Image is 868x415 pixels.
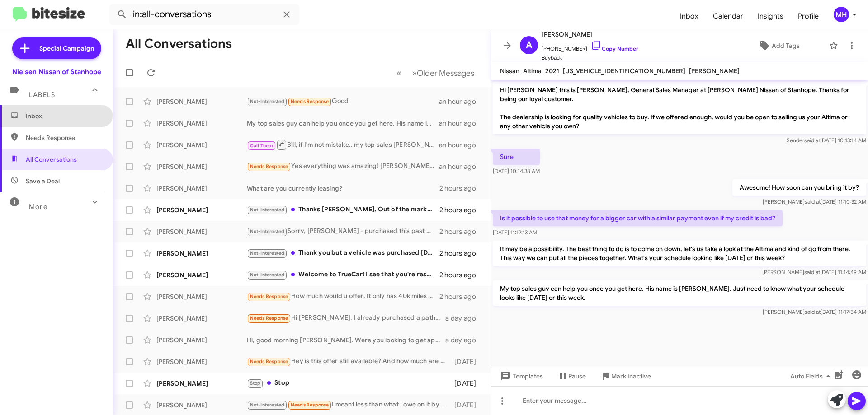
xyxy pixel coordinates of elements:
[250,359,288,364] span: Needs Response
[156,205,247,214] div: [PERSON_NAME]
[706,3,750,29] a: Calendar
[763,198,866,205] span: [PERSON_NAME] [DATE] 11:10:32 AM
[156,162,247,171] div: [PERSON_NAME]
[542,29,638,40] span: [PERSON_NAME]
[491,368,550,384] button: Templates
[156,140,247,149] div: [PERSON_NAME]
[247,205,439,215] div: Thanks [PERSON_NAME], Out of the market bought a new car over the weekend Thanks again
[450,401,483,410] div: [DATE]
[750,3,791,29] a: Insights
[39,44,94,53] span: Special Campaign
[156,270,247,280] div: [PERSON_NAME]
[247,184,439,193] div: What are you currently leasing?
[526,38,532,52] span: A
[523,67,542,75] span: Altima
[109,4,299,25] input: Search
[493,168,540,174] span: [DATE] 10:14:38 AM
[732,179,866,196] p: Awesome! How soon can you bring it by?
[542,40,638,53] span: [PHONE_NUMBER]
[250,163,288,169] span: Needs Response
[593,368,658,384] button: Mark Inactive
[250,402,285,408] span: Not-Interested
[250,272,285,278] span: Not-Interested
[805,308,821,315] span: said at
[247,119,439,128] div: My top sales guy can help you once you get here. His name is [PERSON_NAME]. Just need to know wha...
[156,227,247,236] div: [PERSON_NAME]
[439,162,483,171] div: an hour ago
[568,368,586,384] span: Pause
[804,269,820,275] span: said at
[12,67,101,76] div: Nielsen Nissan of Stanhope
[291,98,329,104] span: Needs Response
[250,315,288,321] span: Needs Response
[439,97,483,106] div: an hour ago
[550,368,593,384] button: Pause
[412,67,417,79] span: »
[500,67,519,75] span: Nissan
[493,229,537,236] span: [DATE] 11:12:13 AM
[450,379,483,388] div: [DATE]
[291,402,329,408] span: Needs Response
[791,3,826,29] a: Profile
[406,64,480,82] button: Next
[439,140,483,149] div: an hour ago
[126,37,232,51] h1: All Conversations
[392,64,480,82] nav: Page navigation example
[493,241,866,266] p: It may be a possibility. The best thing to do is to come on down, let's us take a look at the Alt...
[26,177,60,186] span: Save a Deal
[493,82,866,134] p: Hi [PERSON_NAME] this is [PERSON_NAME], General Sales Manager at [PERSON_NAME] Nissan of Stanhope...
[247,378,450,388] div: Stop
[439,227,483,236] div: 2 hours ago
[689,67,740,75] span: [PERSON_NAME]
[417,68,474,78] span: Older Messages
[156,249,247,258] div: [PERSON_NAME]
[762,269,866,275] span: [PERSON_NAME] [DATE] 11:14:49 AM
[247,270,439,280] div: Welcome to TrueCar! I see that you're responding to a customer. If this is correct, please enter ...
[247,336,445,345] div: Hi, good morning [PERSON_NAME]. Were you looking to get approved on the Pacifica? If so, which on...
[772,37,800,54] span: Add Tags
[611,368,651,384] span: Mark Inactive
[445,314,483,323] div: a day ago
[247,161,439,172] div: Yes everything was amazing! [PERSON_NAME] did an awesome job making sure everything went smooth a...
[450,357,483,366] div: [DATE]
[156,336,247,345] div: [PERSON_NAME]
[29,203,47,211] span: More
[247,291,439,302] div: How much would u offer. It only has 40k miles on it
[250,207,285,213] span: Not-Interested
[247,400,450,410] div: I meant less than what I owe on it by 8,000.
[250,98,285,104] span: Not-Interested
[26,155,77,164] span: All Conversations
[250,250,285,256] span: Not-Interested
[493,280,866,306] p: My top sales guy can help you once you get here. His name is [PERSON_NAME]. Just need to know wha...
[439,270,483,280] div: 2 hours ago
[250,380,261,386] span: Stop
[439,249,483,258] div: 2 hours ago
[29,91,55,99] span: Labels
[156,357,247,366] div: [PERSON_NAME]
[247,313,445,323] div: Hi [PERSON_NAME]. I already purchased a pathfinder [DATE]. Is this related to that purchase?
[834,7,849,22] div: MH
[545,67,559,75] span: 2021
[804,137,820,144] span: said at
[498,368,543,384] span: Templates
[156,292,247,301] div: [PERSON_NAME]
[156,379,247,388] div: [PERSON_NAME]
[156,119,247,128] div: [PERSON_NAME]
[673,3,706,29] a: Inbox
[783,368,841,384] button: Auto Fields
[439,205,483,214] div: 2 hours ago
[445,336,483,345] div: a day ago
[12,37,101,59] a: Special Campaign
[26,133,103,142] span: Needs Response
[826,7,858,22] button: MH
[563,67,685,75] span: [US_VEHICLE_IDENTIFICATION_NUMBER]
[805,198,821,205] span: said at
[247,356,450,367] div: Hey is this offer still available? And how much are talking here
[250,143,274,149] span: Call Them
[790,368,834,384] span: Auto Fields
[247,96,439,107] div: Good
[247,139,439,150] div: Bill, if I'm not mistake.. my top sales [PERSON_NAME] emailed you over a quote for a Rock Creek R...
